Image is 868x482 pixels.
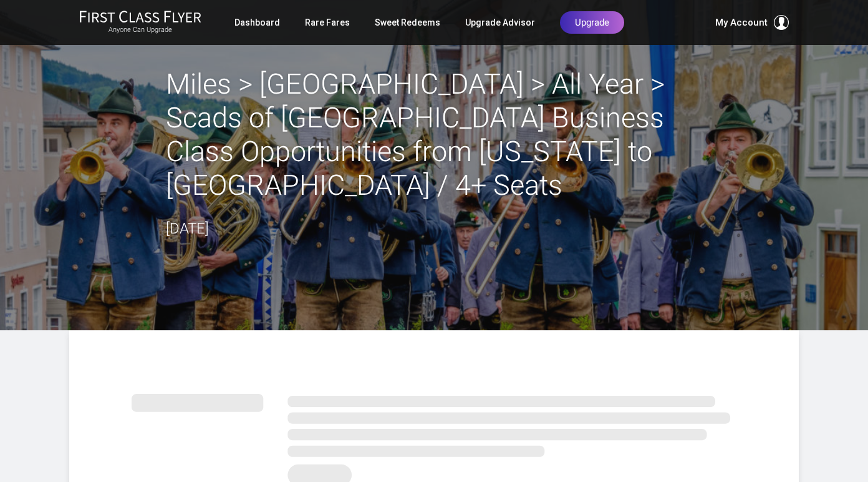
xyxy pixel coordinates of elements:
a: First Class FlyerAnyone Can Upgrade [79,10,201,35]
a: Rare Fares [305,11,350,34]
span: My Account [715,15,768,30]
img: First Class Flyer [79,10,201,23]
small: Anyone Can Upgrade [79,26,201,34]
a: Upgrade [560,11,624,34]
button: My Account [715,15,789,30]
a: Upgrade Advisor [465,11,535,34]
h2: Miles > [GEOGRAPHIC_DATA] > All Year > Scads of [GEOGRAPHIC_DATA] Business Class Opportunities fr... [166,67,702,202]
a: Dashboard [234,11,280,34]
a: Sweet Redeems [375,11,440,34]
time: [DATE] [166,220,209,237]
